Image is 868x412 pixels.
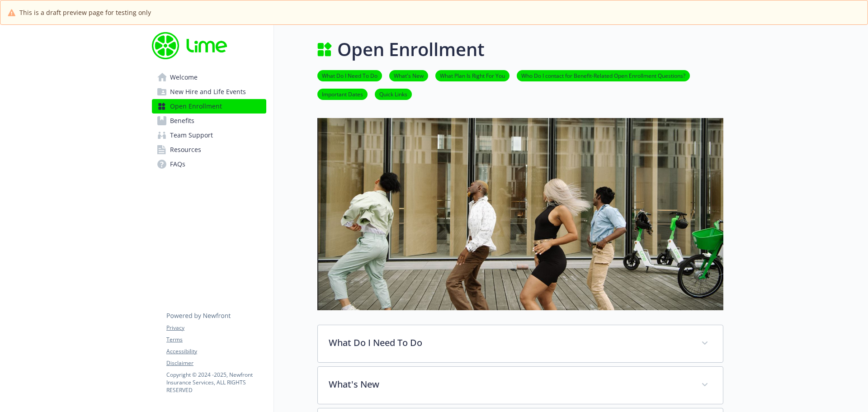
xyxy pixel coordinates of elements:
a: Disclaimer [166,359,266,367]
a: Welcome [152,70,266,85]
p: What's New [329,378,690,391]
a: Team Support [152,128,266,142]
p: What Do I Need To Do [329,336,690,350]
span: Open Enrollment [170,99,222,114]
a: What's New [389,71,428,80]
a: What Do I Need To Do [317,71,382,80]
a: Resources [152,142,266,157]
span: This is a draft preview page for testing only [19,8,151,17]
a: Open Enrollment [152,99,266,114]
a: Privacy [166,324,266,332]
span: Resources [170,142,201,157]
p: Copyright © 2024 - 2025 , Newfront Insurance Services, ALL RIGHTS RESERVED [166,371,266,394]
a: New Hire and Life Events [152,85,266,99]
div: What's New [318,367,723,404]
a: FAQs [152,157,266,171]
span: Benefits [170,114,194,128]
span: New Hire and Life Events [170,85,246,99]
span: Team Support [170,128,213,142]
a: Accessibility [166,347,266,355]
h1: Open Enrollment [337,36,485,63]
span: Welcome [170,70,198,85]
a: Quick Links [375,90,412,98]
a: Benefits [152,114,266,128]
img: open enrollment page banner [317,118,723,310]
span: FAQs [170,157,185,171]
a: What Plan Is Right For You [435,71,509,80]
a: Who Do I contact for Benefit-Related Open Enrollment Questions? [517,71,690,80]
a: Important Dates [317,90,368,98]
div: What Do I Need To Do [318,325,723,362]
a: Terms [166,336,266,344]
